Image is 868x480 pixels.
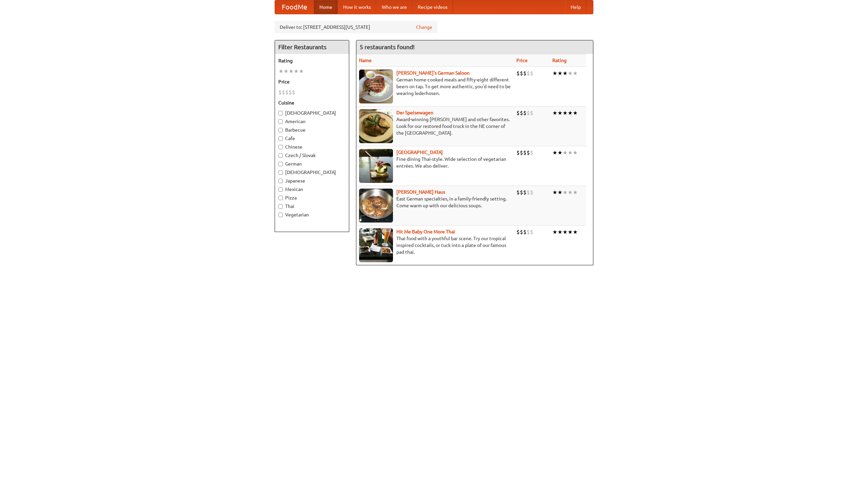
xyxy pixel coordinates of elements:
li: $ [516,149,520,156]
li: ★ [557,149,563,156]
li: $ [530,70,533,77]
a: Hit Me Baby One More Thai [396,229,455,234]
input: American [278,119,283,124]
img: speisewagen.jpg [359,109,393,143]
a: Home [314,0,338,14]
input: Czech / Slovak [278,153,283,158]
a: [PERSON_NAME]'s German Saloon [396,70,470,76]
li: $ [292,89,295,96]
input: Cafe [278,136,283,141]
li: $ [527,228,530,236]
li: $ [516,70,520,77]
a: How it works [338,0,376,14]
li: ★ [563,228,568,236]
li: $ [516,228,520,236]
h4: Filter Restaurants [275,40,349,54]
h5: Rating [278,57,346,64]
li: ★ [552,149,557,156]
input: Pizza [278,196,283,200]
a: Who we are [376,0,412,14]
li: ★ [299,68,304,75]
li: ★ [552,70,557,77]
li: $ [516,189,520,196]
p: Award-winning [PERSON_NAME] and other favorites. Look for our restored food truck in the NE corne... [359,116,511,136]
input: Barbecue [278,128,283,132]
a: Name [359,58,372,63]
li: ★ [557,109,563,117]
div: Deliver to: [STREET_ADDRESS][US_STATE] [275,21,437,33]
li: $ [523,149,527,156]
img: satay.jpg [359,149,393,183]
li: $ [289,89,292,96]
label: Thai [278,203,346,210]
li: ★ [283,68,289,75]
li: ★ [278,68,283,75]
li: ★ [568,70,573,77]
a: Rating [552,58,567,63]
li: $ [530,109,533,117]
li: ★ [552,109,557,117]
li: $ [282,89,285,96]
h5: Cuisine [278,99,346,106]
a: Change [416,24,432,31]
input: [DEMOGRAPHIC_DATA] [278,111,283,115]
li: ★ [289,68,294,75]
li: ★ [557,70,563,77]
label: American [278,118,346,125]
p: Thai food with a youthful bar scene. Try our tropical inspired cocktails, or tuck into a plate of... [359,235,511,255]
label: Czech / Slovak [278,152,346,159]
li: ★ [573,189,578,196]
h5: Price [278,78,346,85]
li: ★ [563,70,568,77]
label: German [278,160,346,167]
b: [GEOGRAPHIC_DATA] [396,150,443,155]
li: $ [523,189,527,196]
label: Chinese [278,143,346,150]
li: $ [530,149,533,156]
li: $ [523,70,527,77]
input: Mexican [278,187,283,192]
li: ★ [573,70,578,77]
li: $ [523,109,527,117]
li: ★ [552,189,557,196]
li: $ [527,109,530,117]
li: ★ [568,109,573,117]
li: ★ [573,149,578,156]
li: ★ [563,149,568,156]
li: $ [523,228,527,236]
li: $ [520,109,523,117]
label: Pizza [278,194,346,201]
li: ★ [568,228,573,236]
li: $ [527,189,530,196]
li: $ [520,189,523,196]
label: Mexican [278,186,346,193]
a: Der Speisewagen [396,110,433,115]
a: Recipe videos [412,0,453,14]
li: ★ [294,68,299,75]
li: $ [530,228,533,236]
input: Japanese [278,179,283,183]
label: Vegetarian [278,211,346,218]
li: $ [516,109,520,117]
li: ★ [557,228,563,236]
input: Thai [278,204,283,209]
label: Barbecue [278,127,346,133]
label: Japanese [278,177,346,184]
a: [PERSON_NAME] Haus [396,189,445,195]
li: ★ [563,189,568,196]
li: $ [278,89,282,96]
li: $ [285,89,289,96]
li: $ [530,189,533,196]
li: ★ [573,109,578,117]
li: $ [527,70,530,77]
li: ★ [568,149,573,156]
img: kohlhaus.jpg [359,189,393,223]
p: German home-cooked meals and fifty-eight different beers on tap. To get more authentic, you'd nee... [359,76,511,97]
label: [DEMOGRAPHIC_DATA] [278,169,346,176]
input: [DEMOGRAPHIC_DATA] [278,170,283,175]
p: East German specialties, in a family-friendly setting. Come warm up with our delicious soups. [359,195,511,209]
ng-pluralize: 5 restaurants found! [360,44,415,50]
